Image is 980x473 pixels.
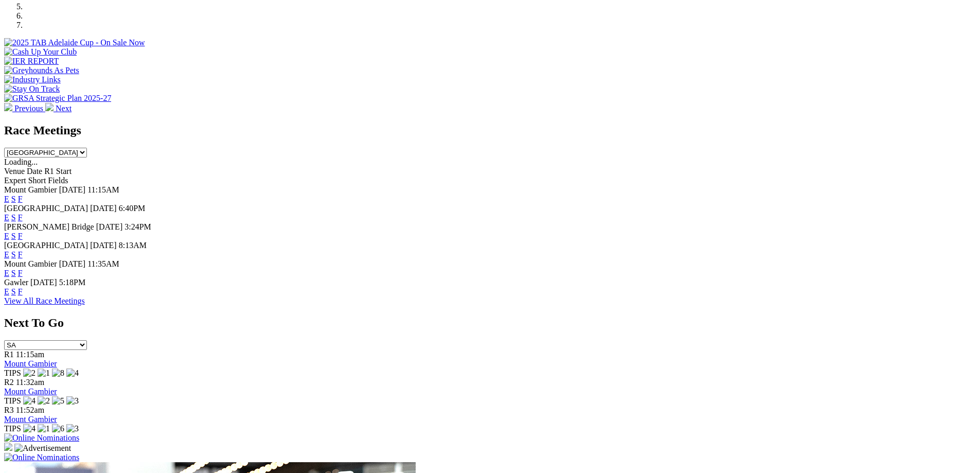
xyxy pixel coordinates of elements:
span: R1 Start [44,167,72,176]
span: [DATE] [96,222,123,231]
a: Mount Gambier [4,387,57,396]
span: [DATE] [30,278,57,287]
img: 6 [52,424,64,433]
img: 3 [66,396,79,406]
img: Stay On Track [4,84,60,94]
span: R2 [4,378,14,387]
span: R3 [4,406,14,414]
img: Online Nominations [4,453,79,462]
img: IER REPORT [4,57,59,66]
span: 11:15AM [87,185,119,194]
img: 4 [23,396,35,406]
a: S [11,287,16,296]
span: TIPS [4,369,21,377]
span: [DATE] [59,259,86,268]
span: TIPS [4,396,21,405]
a: E [4,287,9,296]
a: E [4,232,9,240]
a: F [18,213,23,222]
span: Previous [14,104,43,113]
a: Mount Gambier [4,359,57,368]
a: E [4,195,9,203]
a: F [18,232,23,240]
img: Greyhounds As Pets [4,66,79,75]
span: 6:40PM [119,204,146,213]
img: Advertisement [14,444,71,453]
span: 8:13AM [119,241,147,250]
span: Next [56,104,72,113]
span: [GEOGRAPHIC_DATA] [4,204,88,213]
span: [DATE] [90,241,117,250]
a: S [11,250,16,259]
span: Short [28,176,46,185]
img: 1 [38,424,50,433]
img: 1 [38,369,50,378]
span: Date [27,167,42,176]
span: [DATE] [59,185,86,194]
a: F [18,250,23,259]
a: E [4,250,9,259]
a: S [11,269,16,277]
span: [DATE] [90,204,117,213]
span: Fields [48,176,68,185]
span: 11:52am [16,406,44,414]
span: Mount Gambier [4,259,57,268]
span: TIPS [4,424,21,433]
span: 11:15am [16,350,44,359]
span: [PERSON_NAME] Bridge [4,222,94,231]
a: S [11,213,16,222]
span: Gawler [4,278,28,287]
img: Online Nominations [4,433,79,443]
img: chevron-left-pager-white.svg [4,103,12,111]
span: Venue [4,167,25,176]
span: [GEOGRAPHIC_DATA] [4,241,88,250]
a: S [11,195,16,203]
span: Loading... [4,157,38,166]
a: Previous [4,104,45,113]
span: 3:24PM [124,222,151,231]
img: GRSA Strategic Plan 2025-27 [4,94,111,103]
img: 4 [66,369,79,378]
img: 5 [52,396,64,406]
a: E [4,213,9,222]
a: View All Race Meetings [4,296,85,305]
h2: Next To Go [4,316,976,330]
img: 8 [52,369,64,378]
img: chevron-right-pager-white.svg [45,103,54,111]
img: 2 [23,369,35,378]
span: R1 [4,350,14,359]
img: 2 [38,396,50,406]
span: 11:35AM [87,259,119,268]
img: Industry Links [4,75,61,84]
img: 2025 TAB Adelaide Cup - On Sale Now [4,38,145,47]
a: F [18,287,23,296]
a: S [11,232,16,240]
a: F [18,269,23,277]
a: E [4,269,9,277]
img: 4 [23,424,35,433]
span: Expert [4,176,26,185]
span: Mount Gambier [4,185,57,194]
a: Next [45,104,72,113]
a: Mount Gambier [4,415,57,424]
span: 5:18PM [59,278,86,287]
span: 11:32am [16,378,44,387]
img: 3 [66,424,79,433]
h2: Race Meetings [4,124,976,137]
a: F [18,195,23,203]
img: Cash Up Your Club [4,47,77,57]
img: 15187_Greyhounds_GreysPlayCentral_Resize_SA_WebsiteBanner_300x115_2025.jpg [4,443,12,451]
